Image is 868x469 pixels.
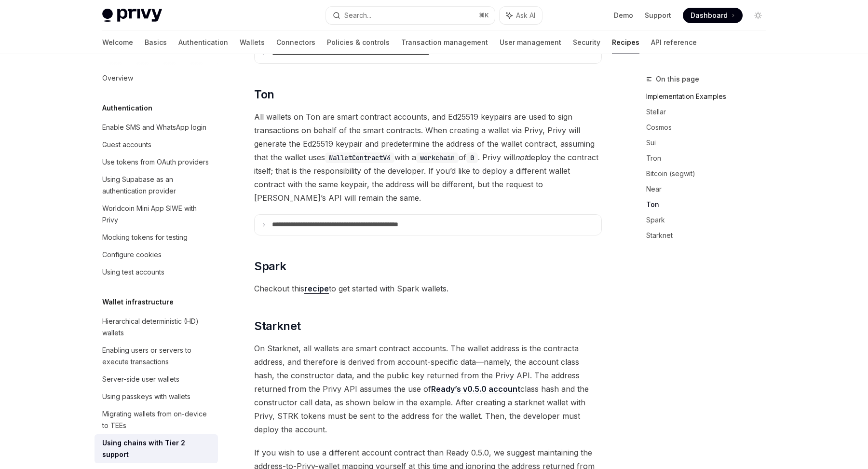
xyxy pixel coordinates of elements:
[95,246,218,263] a: Configure cookies
[646,89,773,104] a: Implementation Examples
[750,8,766,23] button: Toggle dark mode
[431,384,520,394] a: Ready’s v0.5.0 account
[95,171,218,200] a: Using Supabase as an authentication provider
[102,316,212,339] div: Hierarchical deterministic (HD) wallets
[646,120,773,135] a: Cosmos
[683,8,743,23] a: Dashboard
[95,119,218,136] a: Enable SMS and WhatsApp login
[95,69,218,87] a: Overview
[254,282,602,295] span: Checkout this to get started with Spark wallets.
[646,181,773,197] a: Near
[102,249,162,261] div: Configure cookies
[102,156,209,168] div: Use tokens from OAuth providers
[102,373,179,385] div: Server-side user wallets
[326,7,495,24] button: Search...⌘K
[102,296,174,308] h5: Wallet infrastructure
[102,437,212,460] div: Using chains with Tier 2 support
[145,31,167,54] a: Basics
[645,11,671,20] a: Support
[95,136,218,153] a: Guest accounts
[646,197,773,212] a: Ton
[178,31,228,54] a: Authentication
[95,229,218,246] a: Mocking tokens for testing
[479,12,489,19] span: ⌘ K
[466,152,478,163] code: 0
[95,388,218,405] a: Using passkeys with wallets
[102,102,152,114] h5: Authentication
[500,7,542,24] button: Ask AI
[416,152,459,163] code: workchain
[500,31,561,54] a: User management
[95,371,218,388] a: Server-side user wallets
[651,31,697,54] a: API reference
[254,110,602,205] span: All wallets on Ton are smart contract accounts, and Ed25519 keypairs are used to sign transaction...
[102,232,188,243] div: Mocking tokens for testing
[240,31,265,54] a: Wallets
[254,318,300,334] span: Starknet
[646,135,773,151] a: Sui
[646,151,773,166] a: Tron
[515,152,527,162] em: not
[646,166,773,181] a: Bitcoin (segwit)
[102,408,212,431] div: Migrating wallets from on-device to TEEs
[95,153,218,171] a: Use tokens from OAuth providers
[516,11,535,20] span: Ask AI
[95,342,218,371] a: Enabling users or servers to execute transactions
[691,11,728,20] span: Dashboard
[646,104,773,120] a: Stellar
[573,31,600,54] a: Security
[102,122,206,133] div: Enable SMS and WhatsApp login
[95,405,218,434] a: Migrating wallets from on-device to TEEs
[102,174,212,197] div: Using Supabase as an authentication provider
[254,259,286,274] span: Spark
[102,139,151,151] div: Guest accounts
[304,284,329,294] a: recipe
[102,9,162,22] img: light logo
[254,342,602,436] span: On Starknet, all wallets are smart contract accounts. The wallet address is the contracta address...
[401,31,488,54] a: Transaction management
[612,31,639,54] a: Recipes
[646,212,773,228] a: Spark
[254,87,274,102] span: Ton
[102,203,212,226] div: Worldcoin Mini App SIWE with Privy
[276,31,315,54] a: Connectors
[656,73,699,85] span: On this page
[646,228,773,243] a: Starknet
[102,31,133,54] a: Welcome
[95,434,218,463] a: Using chains with Tier 2 support
[344,10,371,21] div: Search...
[614,11,633,20] a: Demo
[95,200,218,229] a: Worldcoin Mini App SIWE with Privy
[327,31,390,54] a: Policies & controls
[325,152,394,163] code: WalletContractV4
[95,263,218,281] a: Using test accounts
[95,313,218,342] a: Hierarchical deterministic (HD) wallets
[102,266,164,278] div: Using test accounts
[102,72,133,84] div: Overview
[102,391,190,402] div: Using passkeys with wallets
[102,345,212,368] div: Enabling users or servers to execute transactions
